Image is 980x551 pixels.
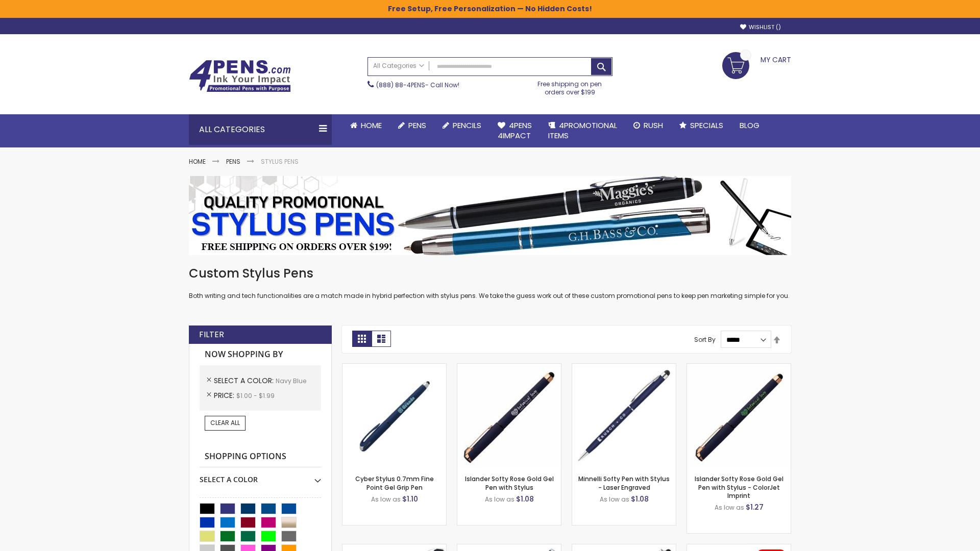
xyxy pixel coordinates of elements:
div: Both writing and tech functionalities are a match made in hybrid perfection with stylus pens. We ... [189,265,791,300]
span: $1.00 - $1.99 [236,391,275,400]
span: Price [214,390,236,400]
a: Pencils [434,114,489,137]
a: Pens [390,114,434,137]
h1: Custom Stylus Pens [189,265,791,282]
span: $1.10 [402,494,418,504]
a: (888) 88-4PENS [376,81,425,89]
a: Cyber Stylus 0.7mm Fine Point Gel Grip Pen [355,474,434,491]
span: As low as [715,503,744,512]
div: Select A Color [200,467,321,485]
a: Islander Softy Rose Gold Gel Pen with Stylus-Navy Blue [457,363,561,372]
span: As low as [371,495,401,504]
span: $1.27 [746,502,764,512]
img: 4Pens Custom Pens and Promotional Products [189,60,291,92]
span: Specials [690,120,723,131]
span: Pens [408,120,426,131]
a: 4Pens4impact [489,114,540,147]
strong: Stylus Pens [261,157,299,166]
a: Wishlist [740,23,781,31]
a: Clear All [205,416,246,430]
span: Pencils [453,120,481,131]
a: Home [342,114,390,137]
span: Blog [740,120,759,131]
img: Minnelli Softy Pen with Stylus - Laser Engraved-Navy Blue [572,364,676,467]
a: 4PROMOTIONALITEMS [540,114,625,147]
a: Cyber Stylus 0.7mm Fine Point Gel Grip Pen-Navy Blue [342,363,446,372]
a: Blog [731,114,768,137]
a: Islander Softy Rose Gold Gel Pen with Stylus - ColorJet Imprint [695,474,783,499]
strong: Filter [199,329,224,340]
img: Islander Softy Rose Gold Gel Pen with Stylus-Navy Blue [457,364,561,467]
span: Clear All [210,418,240,427]
div: Free shipping on pen orders over $199 [527,76,613,96]
span: Home [361,120,382,131]
span: All Categories [373,62,424,70]
img: Stylus Pens [189,176,791,255]
a: Rush [625,114,671,137]
span: As low as [485,495,514,504]
img: Cyber Stylus 0.7mm Fine Point Gel Grip Pen-Navy Blue [342,364,446,467]
span: 4PROMOTIONAL ITEMS [548,120,617,141]
strong: Shopping Options [200,446,321,468]
a: All Categories [368,58,429,74]
span: $1.08 [631,494,649,504]
span: - Call Now! [376,81,459,89]
a: Minnelli Softy Pen with Stylus - Laser Engraved [578,474,670,491]
a: Islander Softy Rose Gold Gel Pen with Stylus [465,474,554,491]
a: Specials [671,114,731,137]
span: As low as [600,495,629,504]
span: 4Pens 4impact [498,120,532,141]
strong: Grid [352,331,372,347]
span: Select A Color [214,375,276,386]
span: $1.08 [516,494,534,504]
a: Islander Softy Rose Gold Gel Pen with Stylus - ColorJet Imprint-Navy Blue [687,363,791,372]
label: Sort By [694,335,716,344]
img: Islander Softy Rose Gold Gel Pen with Stylus - ColorJet Imprint-Navy Blue [687,364,791,467]
a: Pens [226,157,240,166]
span: Navy Blue [276,377,306,385]
a: Minnelli Softy Pen with Stylus - Laser Engraved-Navy Blue [572,363,676,372]
a: Home [189,157,206,166]
div: All Categories [189,114,332,145]
strong: Now Shopping by [200,344,321,365]
span: Rush [644,120,663,131]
